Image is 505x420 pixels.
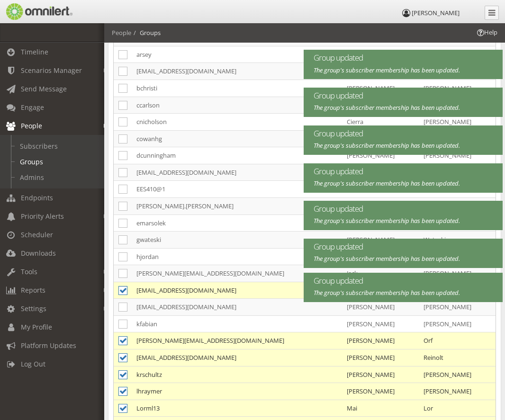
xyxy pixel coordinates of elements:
span: Timeline [21,47,48,56]
em: The group's subscriber membership has been updated. [314,179,460,188]
em: The group's subscriber membership has been updated. [314,103,460,112]
td: emarsolek [132,214,342,232]
td: [PERSON_NAME] [342,232,419,249]
td: gwateski [132,232,342,249]
td: Mai [342,400,419,417]
td: [PERSON_NAME] [342,366,419,383]
td: EES410@1 [132,181,342,198]
td: [PERSON_NAME] [342,147,419,164]
span: Engage [21,103,44,112]
td: Orf [419,332,496,349]
td: [EMAIL_ADDRESS][DOMAIN_NAME] [132,282,342,299]
span: Group updated [314,128,488,139]
span: People [21,121,42,130]
em: The group's subscriber membership has been updated. [314,217,460,225]
td: [PERSON_NAME] [342,315,419,332]
td: [PERSON_NAME] [419,383,496,400]
td: [EMAIL_ADDRESS][DOMAIN_NAME] [132,349,342,366]
td: cnicholson [132,114,342,131]
span: Log Out [21,359,45,368]
td: kfabian [132,315,342,332]
span: Settings [21,304,46,313]
span: Help [21,7,41,15]
span: Group updated [314,166,488,177]
a: Collapse Menu [485,6,499,20]
td: Wateski [419,232,496,249]
img: Omnilert [5,3,72,20]
td: ccarlson [132,97,342,114]
em: The group's subscriber membership has been updated. [314,255,460,263]
span: Send Message [21,84,67,93]
td: Cierra [342,114,419,131]
td: [PERSON_NAME] [419,114,496,131]
td: [PERSON_NAME] [419,80,496,97]
td: arsey [132,46,342,63]
span: Priority Alerts [21,212,64,221]
td: [PERSON_NAME] [419,315,496,332]
td: [PERSON_NAME] [342,46,419,63]
td: [PERSON_NAME] [419,299,496,316]
span: Reports [21,286,45,295]
span: Endpoints [21,193,53,202]
td: [PERSON_NAME] [342,383,419,400]
td: [PERSON_NAME] [342,349,419,366]
td: Lor [419,400,496,417]
td: bchristi [132,80,342,97]
td: [PERSON_NAME] [342,80,419,97]
td: [EMAIL_ADDRESS][DOMAIN_NAME] [132,299,342,316]
span: Platform Updates [21,341,76,350]
em: The group's subscriber membership has been updated. [314,65,460,74]
span: My Profile [21,322,52,331]
em: The group's subscriber membership has been updated. [314,288,460,297]
span: [PERSON_NAME] [412,9,460,17]
td: [PERSON_NAME][EMAIL_ADDRESS][DOMAIN_NAME] [132,265,342,282]
td: [PERSON_NAME] [419,46,496,63]
td: [PERSON_NAME] [419,147,496,164]
td: Reinolt [419,349,496,366]
td: dcunningham [132,147,342,164]
span: Group updated [314,275,488,286]
span: Help [476,28,497,37]
span: Group updated [314,52,488,63]
td: [EMAIL_ADDRESS][DOMAIN_NAME] [132,164,342,181]
li: Groups [131,28,161,37]
span: Group updated [314,203,488,214]
td: [PERSON_NAME].[PERSON_NAME] [132,197,342,214]
span: Group updated [314,241,488,252]
td: [PERSON_NAME] [342,197,419,214]
td: [PERSON_NAME] [419,197,496,214]
td: [PERSON_NAME] [419,366,496,383]
span: Tools [21,267,37,276]
em: The group's subscriber membership has been updated. [314,141,460,150]
td: krschultz [132,366,342,383]
td: [PERSON_NAME] [342,299,419,316]
td: Lorml13 [132,400,342,417]
td: [PERSON_NAME] [342,332,419,349]
span: Scenarios Manager [21,66,82,75]
td: lhraymer [132,383,342,400]
span: Group updated [314,90,488,101]
span: Downloads [21,249,56,258]
td: hjordan [132,248,342,265]
td: [EMAIL_ADDRESS][DOMAIN_NAME] [132,63,342,80]
span: Scheduler [21,230,53,239]
li: People [112,28,131,37]
td: [PERSON_NAME][EMAIL_ADDRESS][DOMAIN_NAME] [132,332,342,349]
td: cowanhg [132,130,342,147]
